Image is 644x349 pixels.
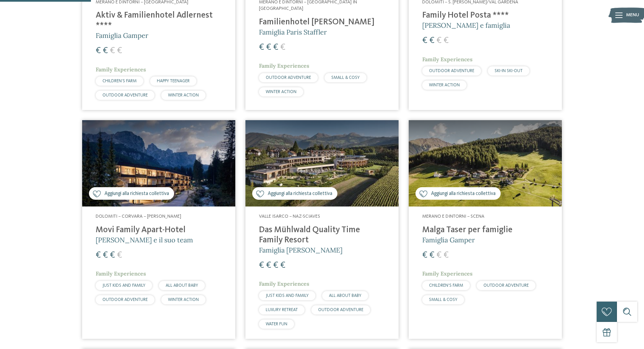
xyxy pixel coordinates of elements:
[436,36,442,45] span: €
[259,43,264,52] span: €
[96,46,101,55] span: €
[110,251,115,260] span: €
[157,79,190,83] span: HAPPY TEENAGER
[168,93,199,97] span: WINTER ACTION
[422,56,473,63] span: Family Experiences
[280,43,285,52] span: €
[96,251,101,260] span: €
[259,280,309,287] span: Family Experiences
[103,46,108,55] span: €
[96,225,222,235] h4: Movi Family Apart-Hotel
[483,283,529,288] span: OUTDOOR ADVENTURE
[259,214,320,219] span: Valle Isarco – Naz-Sciaves
[104,190,169,197] span: Aggiungi alla richiesta collettiva
[266,322,287,326] span: WATER FUN
[409,120,562,339] a: Cercate un hotel per famiglie? Qui troverete solo i migliori! Aggiungi alla richiesta collettiva ...
[422,251,427,260] span: €
[266,75,311,80] span: OUTDOOR ADVENTURE
[259,225,385,245] h4: Das Mühlwald Quality Time Family Resort
[329,293,361,298] span: ALL ABOUT BABY
[331,75,360,80] span: SMALL & COSY
[168,298,199,302] span: WINTER ACTION
[259,17,385,27] h4: Familienhotel [PERSON_NAME]
[103,251,108,260] span: €
[422,225,548,235] h4: Malga Taser per famiglie
[102,93,148,97] span: OUTDOOR ADVENTURE
[82,120,235,339] a: Cercate un hotel per famiglie? Qui troverete solo i migliori! Aggiungi alla richiesta collettiva ...
[422,214,484,219] span: Merano e dintorni – Scena
[429,283,463,288] span: CHILDREN’S FARM
[166,283,198,288] span: ALL ABOUT BABY
[273,261,278,270] span: €
[245,120,399,206] img: Cercate un hotel per famiglie? Qui troverete solo i migliori!
[82,120,235,206] img: Cercate un hotel per famiglie? Qui troverete solo i migliori!
[259,246,342,254] span: Famiglia [PERSON_NAME]
[429,251,434,260] span: €
[96,66,146,73] span: Family Experiences
[429,83,460,87] span: WINTER ACTION
[266,308,298,312] span: LUXURY RETREAT
[495,69,523,73] span: SKI-IN SKI-OUT
[280,261,285,270] span: €
[429,298,457,302] span: SMALL & COSY
[96,10,222,31] h4: Aktiv & Familienhotel Adlernest ****
[266,43,271,52] span: €
[117,46,122,55] span: €
[422,21,510,29] span: [PERSON_NAME] e famiglia
[96,31,148,40] span: Famiglia Gamper
[268,190,332,197] span: Aggiungi alla richiesta collettiva
[431,190,496,197] span: Aggiungi alla richiesta collettiva
[266,261,271,270] span: €
[422,270,473,277] span: Family Experiences
[422,10,548,21] h4: Family Hotel Posta ****
[318,308,363,312] span: OUTDOOR ADVENTURE
[259,62,309,69] span: Family Experiences
[96,236,193,244] span: [PERSON_NAME] e il suo team
[266,90,296,94] span: WINTER ACTION
[102,298,148,302] span: OUTDOOR ADVENTURE
[273,43,278,52] span: €
[102,79,137,83] span: CHILDREN’S FARM
[429,36,434,45] span: €
[409,120,562,206] img: Cercate un hotel per famiglie? Qui troverete solo i migliori!
[117,251,122,260] span: €
[444,36,449,45] span: €
[110,46,115,55] span: €
[259,261,264,270] span: €
[422,236,475,244] span: Famiglia Gamper
[422,36,427,45] span: €
[96,270,146,277] span: Family Experiences
[102,283,145,288] span: JUST KIDS AND FAMILY
[429,69,474,73] span: OUTDOOR ADVENTURE
[96,214,181,219] span: Dolomiti – Corvara – [PERSON_NAME]
[436,251,442,260] span: €
[259,28,327,36] span: Famiglia Paris Staffler
[266,293,309,298] span: JUST KIDS AND FAMILY
[245,120,399,339] a: Cercate un hotel per famiglie? Qui troverete solo i migliori! Aggiungi alla richiesta collettiva ...
[444,251,449,260] span: €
